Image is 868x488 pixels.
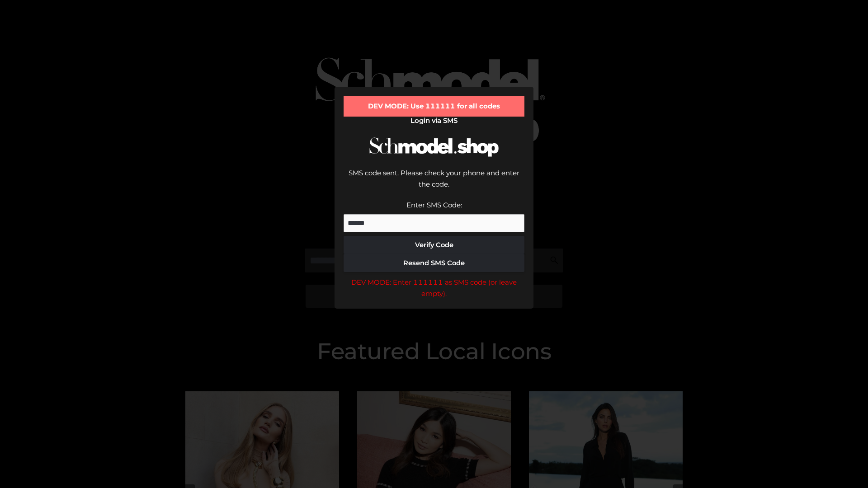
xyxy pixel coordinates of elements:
[344,277,524,300] div: DEV MODE: Enter 111111 as SMS code (or leave empty).
[344,117,524,125] h2: Login via SMS
[344,236,524,254] button: Verify Code
[344,96,524,117] div: DEV MODE: Use 111111 for all codes
[344,254,524,272] button: Resend SMS Code
[366,129,502,165] img: Schmodel Logo
[344,167,524,199] div: SMS code sent. Please check your phone and enter the code.
[406,201,462,209] label: Enter SMS Code:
